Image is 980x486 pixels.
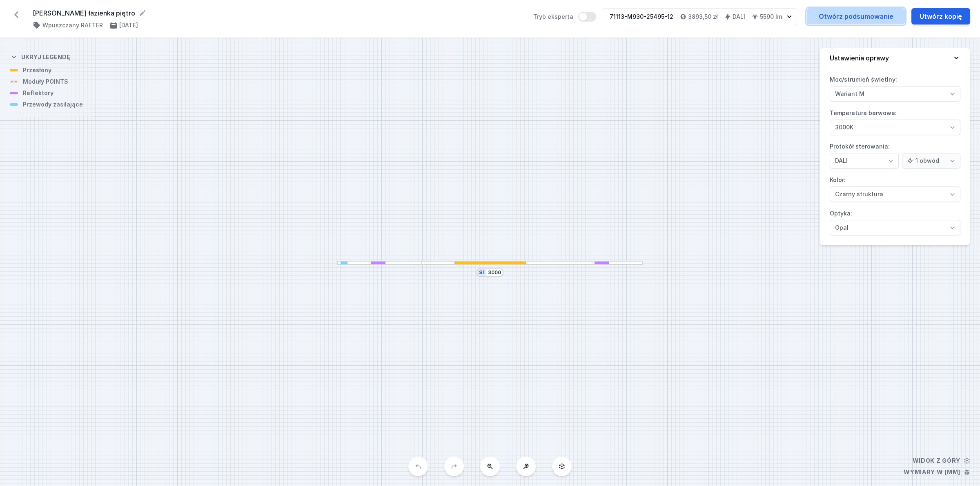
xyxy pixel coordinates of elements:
[902,153,960,169] select: Protokół sterowania:
[830,153,899,169] select: Protokół sterowania:
[911,8,970,24] button: Utwórz kopię
[830,220,960,235] select: Optyka:
[830,186,960,202] select: Kolor:
[830,140,960,169] label: Protokół sterowania:
[138,9,147,17] button: Edytuj nazwę projektu
[488,269,501,276] input: Wymiar [mm]
[603,8,797,25] button: 71113-M930-25495-123893,50 złDALI5590 lm
[830,73,960,102] label: Moc/strumień świetlny:
[830,173,960,202] label: Kolor:
[733,13,745,21] h4: DALI
[830,53,889,63] h4: Ustawienia oprawy
[533,12,596,22] label: Tryb eksperta
[830,120,960,135] select: Temperatura barwowa:
[610,13,673,21] div: 71113-M930-25495-12
[760,13,782,21] h4: 5590 lm
[830,107,960,135] label: Temperatura barwowa:
[807,8,905,24] a: Otwórz podsumowanie
[33,8,523,18] form: [PERSON_NAME] łazienka piętro
[42,21,103,29] h4: Wpuszczany RAFTER
[830,207,960,235] label: Optyka:
[830,86,960,102] select: Moc/strumień świetlny:
[21,53,70,61] h4: Ukryj legendę
[578,12,596,22] button: Tryb eksperta
[10,47,70,66] button: Ukryj legendę
[820,48,970,68] button: Ustawienia oprawy
[119,21,138,29] h4: [DATE]
[688,13,718,21] h4: 3893,50 zł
